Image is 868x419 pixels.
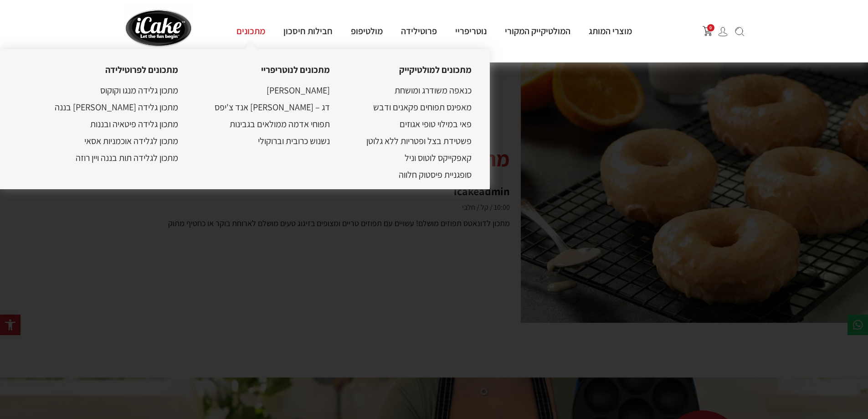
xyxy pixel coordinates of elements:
[215,101,330,113] a: דג – [PERSON_NAME] אנד צ'יפס
[342,25,392,37] a: מולטיפופ
[373,101,472,113] a: מאפינס תפוחים פקאנים ודבש
[267,84,330,96] a: [PERSON_NAME]
[446,25,496,37] a: נוטריפריי
[399,64,472,76] a: מתכונים למולטיקייק
[90,118,178,130] a: מתכון גלידה פיטאיה ובננות
[261,64,330,76] a: מתכונים לנוטריפריי
[703,26,713,36] img: shopping-cart.png
[399,169,472,181] a: סופגניית פיסטוק חלווה
[100,84,178,96] a: מתכון גלידה מנגו וקוקוס
[274,25,342,37] a: חבילות חיסכון
[258,135,330,147] a: נשנוש כרובית וברוקולי
[55,101,178,113] a: מתכון גלידה [PERSON_NAME] בננה
[230,118,330,130] a: תפוחי אדמה ממולאים בגבינות
[84,135,178,147] a: מתכון לגלידה אוכמניות אסאי
[227,25,274,37] a: מתכונים
[76,152,178,164] a: מתכון לגלידה תות בננה ויין רוזה
[400,118,472,130] a: פאי במילוי טופי אגוזים
[496,25,580,37] a: המולטיקייק המקורי
[392,25,446,37] a: פרוטילידה
[395,84,472,96] a: כנאפה משודרג ומושחת
[366,135,472,147] a: פשטידת בצל ופטריות ללא גלוטן
[703,26,713,36] button: פתח עגלת קניות צדדית
[707,24,714,31] span: 0
[405,152,472,164] a: קאפקייקס לוטוס וניל
[580,25,641,37] a: מוצרי המותג
[105,64,178,76] a: מתכונים לפרוטילידה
